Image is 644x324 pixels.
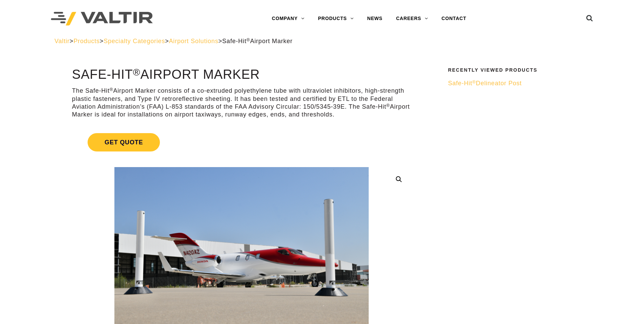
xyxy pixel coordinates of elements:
[104,38,165,44] a: Specialty Categories
[361,12,389,25] a: NEWS
[88,133,160,151] span: Get Quote
[73,38,99,44] a: Products
[472,79,476,85] sup: ®
[110,87,113,92] sup: ®
[72,125,411,160] a: Get Quote
[72,87,411,119] p: The Safe-Hit Airport Marker consists of a co-extruded polyethylene tube with ultraviolet inhibito...
[311,12,361,25] a: PRODUCTS
[51,12,153,26] img: Valtir
[55,37,590,45] div: > > > >
[222,38,293,44] span: Safe-Hit Airport Marker
[389,12,435,25] a: CAREERS
[265,12,311,25] a: COMPANY
[448,68,585,73] h2: Recently Viewed Products
[448,79,585,87] a: Safe-Hit®Delineator Post
[448,80,522,87] span: Safe-Hit Delineator Post
[435,12,473,25] a: CONTACT
[386,103,390,108] sup: ®
[72,68,411,82] h1: Safe-Hit Airport Marker
[133,67,141,77] sup: ®
[246,37,250,42] sup: ®
[169,38,219,44] a: Airport Solutions
[55,38,70,44] a: Valtir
